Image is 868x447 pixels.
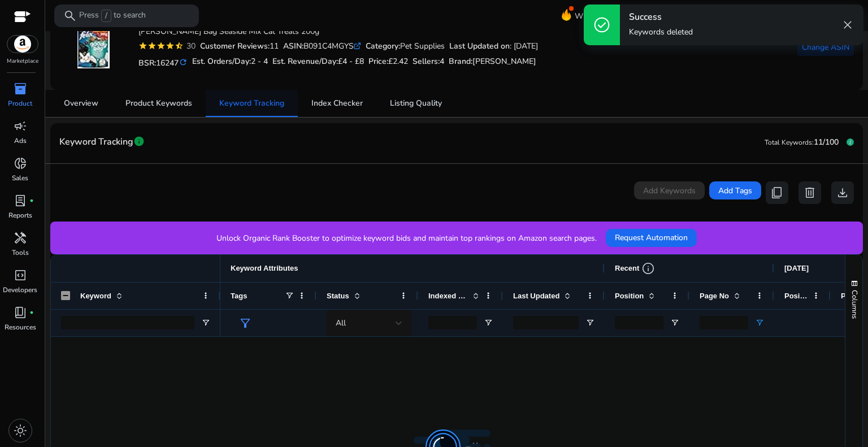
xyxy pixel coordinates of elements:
span: info [133,136,145,147]
mat-icon: star [147,41,157,50]
span: Product Keywords [125,99,192,107]
p: Resources [5,322,36,332]
b: Category: [366,41,400,51]
div: Recent [615,262,655,275]
span: Request Automation [615,232,688,244]
span: Page No [841,292,865,300]
h5: : [449,57,536,67]
h4: Success [629,12,693,23]
span: All [336,318,346,328]
button: delete [798,181,821,204]
p: Reports [8,210,32,220]
span: 4 [440,56,444,67]
span: Add Tags [718,185,752,197]
span: search [63,9,77,23]
b: Last Updated on [449,41,510,51]
span: What's New [575,6,619,26]
input: Keyword Filter Input [61,316,194,329]
input: Page No Filter Input [700,316,748,329]
p: Tools [12,248,29,258]
button: Add Tags [709,181,761,199]
mat-icon: star [157,41,166,50]
span: book_4 [14,306,27,319]
div: B091C4MGYS [283,40,361,52]
span: Keyword Attributes [231,264,298,272]
mat-icon: refresh [179,57,188,68]
img: 51yVlck25GL._AC_SR38,50_.jpg [72,26,115,68]
span: delete [803,186,817,199]
span: donut_small [14,157,27,170]
span: download [836,186,849,199]
button: Open Filter Menu [585,318,594,327]
b: ASIN: [283,41,303,51]
button: Change ASIN [797,38,854,56]
span: [DATE] [784,264,809,272]
div: : [DATE] [449,40,538,52]
span: Keyword Tracking [59,132,133,152]
span: Keyword Tracking [219,99,284,107]
h5: Price: [368,57,408,67]
p: Sales [12,173,28,183]
span: Brand [449,56,471,67]
button: Open Filter Menu [755,318,764,327]
span: Indexed Products [428,292,468,300]
p: Press to search [79,10,146,22]
img: amazon.svg [7,36,38,53]
span: campaign [14,119,27,133]
p: Unlock Organic Rank Booster to optimize keyword bids and maintain top rankings on Amazon search p... [216,232,597,244]
span: 16247 [156,58,179,68]
mat-icon: star [166,41,175,50]
span: 11/100 [814,137,839,147]
p: Ads [14,136,27,146]
span: Status [327,292,349,300]
span: filter_alt [238,316,252,330]
span: Page No [700,292,729,300]
span: close [841,18,854,32]
p: Product [8,98,32,109]
button: Open Filter Menu [484,318,493,327]
h5: BSR: [138,56,188,68]
p: Marketplace [7,57,38,66]
span: light_mode [14,424,27,437]
button: Request Automation [606,229,697,247]
span: Position [615,292,644,300]
p: Keywords deleted [629,27,693,38]
span: Tags [231,292,247,300]
div: 11 [200,40,279,52]
h5: Est. Revenue/Day: [272,57,364,67]
span: £4 - £8 [338,56,364,67]
span: Overview [64,99,98,107]
mat-icon: star_half [175,41,184,50]
span: Index Checker [311,99,363,107]
input: Indexed Products Filter Input [428,316,477,329]
button: Open Filter Menu [201,318,210,327]
span: Position [784,292,808,300]
span: Listing Quality [390,99,442,107]
h5: Sellers: [413,57,444,67]
span: info [641,262,655,275]
span: Columns [849,290,860,319]
span: content_copy [770,186,784,199]
span: code_blocks [14,268,27,282]
span: handyman [14,231,27,245]
span: lab_profile [14,194,27,207]
div: Pet Supplies [366,40,445,52]
span: 2 - 4 [251,56,268,67]
b: Customer Reviews: [200,41,270,51]
span: fiber_manual_record [29,198,34,203]
span: inventory_2 [14,82,27,96]
button: Open Filter Menu [670,318,679,327]
span: check_circle [593,16,611,34]
p: Developers [3,285,37,295]
input: Last Updated Filter Input [513,316,579,329]
span: Total Keywords: [765,138,814,147]
span: Last Updated [513,292,559,300]
div: 30 [184,40,196,52]
button: content_copy [766,181,788,204]
h5: Est. Orders/Day: [192,57,268,67]
mat-icon: star [138,41,147,50]
h4: [PERSON_NAME] Bag Seaside Mix Cat Treats 200g [138,27,538,37]
span: Keyword [80,292,111,300]
input: Position Filter Input [615,316,663,329]
span: / [101,10,111,22]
